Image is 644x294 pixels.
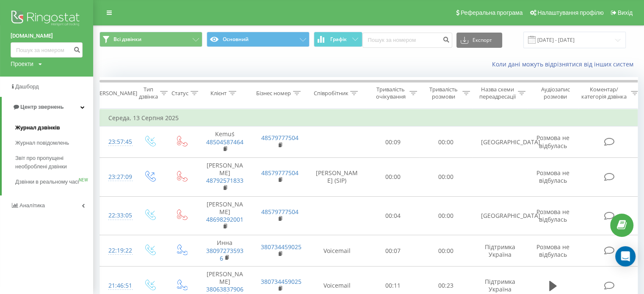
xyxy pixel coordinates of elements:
div: Коментар/категорія дзвінка [579,86,629,100]
td: Підтримка Україна [473,235,528,267]
a: 48579777504 [261,134,299,142]
div: Назва схеми переадресації [479,86,516,100]
div: Аудіозапис розмови [535,86,576,100]
a: 48792571833 [206,176,243,184]
a: 48698292001 [206,215,243,223]
button: Експорт [456,33,502,48]
button: Графік [314,32,362,47]
td: [PERSON_NAME] [197,157,252,196]
span: Журнал повідомлень [15,139,69,147]
span: Розмова не відбулась [536,243,569,258]
td: 00:07 [367,235,420,267]
a: Центр звернень [2,97,93,117]
span: Вихід [618,9,633,16]
span: Журнал дзвінків [15,124,60,132]
button: Основний [207,32,310,47]
td: 00:00 [367,157,420,196]
img: Ringostat logo [11,8,83,30]
td: [PERSON_NAME] (SIP) [307,157,367,196]
td: Kemuś [197,126,252,158]
div: Тип дзвінка [139,86,158,100]
span: Розмова не відбулась [536,169,569,184]
a: 380972735936 [206,247,243,262]
span: Графік [330,36,347,42]
span: Аналiтика [19,202,45,209]
a: Коли дані можуть відрізнятися вiд інших систем [492,60,638,68]
a: 380734459025 [261,278,301,286]
a: Звіт про пропущені необроблені дзвінки [15,151,93,174]
td: Voicemail [307,235,367,267]
div: 23:57:45 [108,134,125,150]
td: [PERSON_NAME] [197,196,252,235]
td: Середа, 13 Серпня 2025 [100,110,642,126]
div: Проекти [11,60,33,68]
div: 22:19:22 [108,242,125,259]
span: Всі дзвінки [113,36,141,43]
span: Реферальна програма [461,9,523,16]
a: Журнал повідомлень [15,135,93,151]
td: Инна [197,235,252,267]
td: [GEOGRAPHIC_DATA] [473,126,528,158]
td: 00:09 [367,126,420,158]
div: Open Intercom Messenger [615,246,636,267]
td: 00:00 [420,126,473,158]
span: Розмова не відбулась [536,208,569,223]
span: Центр звернень [20,104,64,110]
div: Бізнес номер [256,90,291,97]
span: Розмова не відбулась [536,134,569,149]
span: Дзвінки в реальному часі [15,178,79,186]
span: Звіт про пропущені необроблені дзвінки [15,154,89,171]
div: 22:33:05 [108,207,125,224]
a: [DOMAIN_NAME] [11,32,83,40]
td: 00:04 [367,196,420,235]
div: Співробітник [313,90,348,97]
input: Пошук за номером [11,42,83,58]
div: 23:27:09 [108,169,125,185]
a: 380734459025 [261,243,301,251]
div: Статус [171,90,188,97]
td: 00:00 [420,235,473,267]
div: Тривалість очікування [374,86,407,100]
a: 48579777504 [261,169,299,177]
span: Налаштування профілю [537,9,603,16]
td: 00:00 [420,196,473,235]
div: [PERSON_NAME] [94,90,137,97]
div: Тривалість розмови [427,86,460,100]
a: 48504587464 [206,138,243,146]
div: Клієнт [210,90,227,97]
a: 48579777504 [261,208,299,216]
a: Дзвінки в реальному часіNEW [15,174,93,190]
a: Журнал дзвінків [15,120,93,135]
td: [GEOGRAPHIC_DATA] [473,196,528,235]
div: 21:46:51 [108,278,125,294]
input: Пошук за номером [362,33,452,48]
span: Дашборд [15,83,39,90]
td: 00:00 [420,157,473,196]
button: Всі дзвінки [100,32,202,47]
